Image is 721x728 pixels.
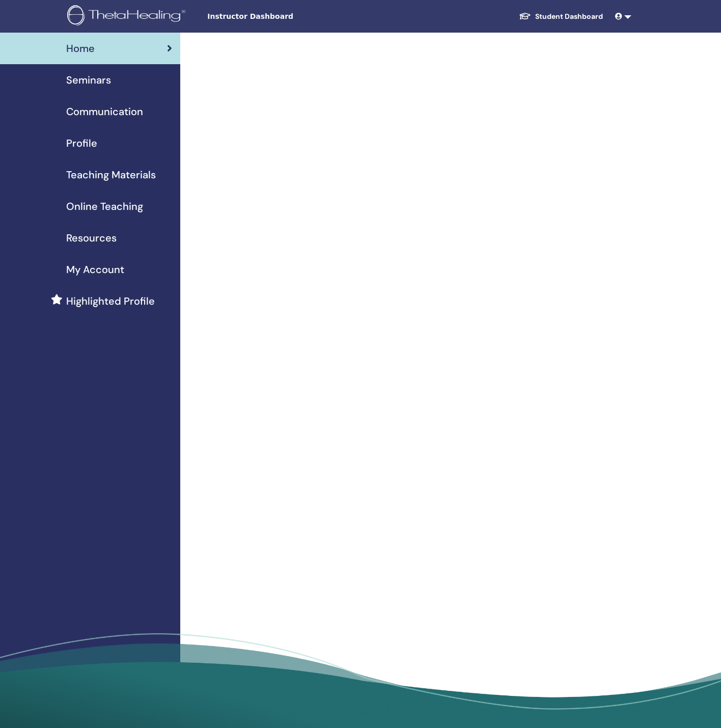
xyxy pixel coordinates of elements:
span: Resources [66,230,117,246]
span: Highlighted Profile [66,293,155,309]
span: Home [66,41,95,56]
span: Communication [66,104,143,119]
span: Profile [66,136,97,151]
span: Seminars [66,72,111,88]
span: Online Teaching [66,199,143,214]
img: graduation-cap-white.svg [519,12,531,20]
span: Teaching Materials [66,167,156,182]
span: My Account [66,262,124,277]
a: Student Dashboard [511,7,611,26]
span: Instructor Dashboard [207,11,360,22]
img: logo.png [67,5,189,28]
